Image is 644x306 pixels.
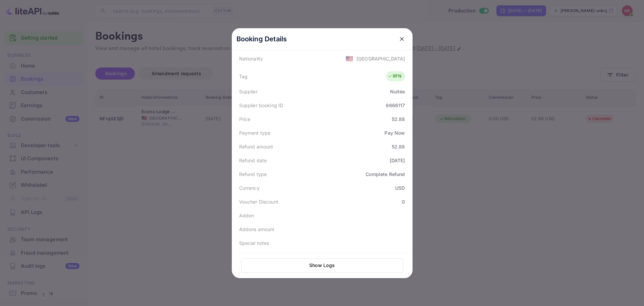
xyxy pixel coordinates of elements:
[396,33,408,45] button: close
[239,239,269,247] div: Special notes
[392,116,405,123] div: 52.88
[239,198,278,205] div: Voucher Discount
[239,129,271,136] div: Payment type
[402,198,405,205] div: 0
[345,52,353,64] span: United States
[239,143,273,150] div: Refund amount
[395,184,405,191] div: USD
[366,171,405,178] div: Complete Refund
[239,157,267,164] div: Refund date
[239,88,258,95] div: Supplier
[384,129,405,136] div: Pay Now
[239,55,263,62] div: Nationality
[239,73,248,80] div: Tag
[239,212,254,219] div: Addon
[241,258,403,273] button: Show Logs
[239,102,283,109] div: Supplier booking ID
[386,102,405,109] div: 9666117
[357,55,405,62] div: [GEOGRAPHIC_DATA]
[239,184,260,191] div: Currency
[239,226,275,233] div: Addons amount
[239,171,267,178] div: Refund type
[390,157,405,164] div: [DATE]
[392,143,405,150] div: 52.88
[390,88,405,95] div: Nuitée
[239,116,251,123] div: Price
[388,73,401,80] div: RFN
[236,34,287,44] p: Booking Details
